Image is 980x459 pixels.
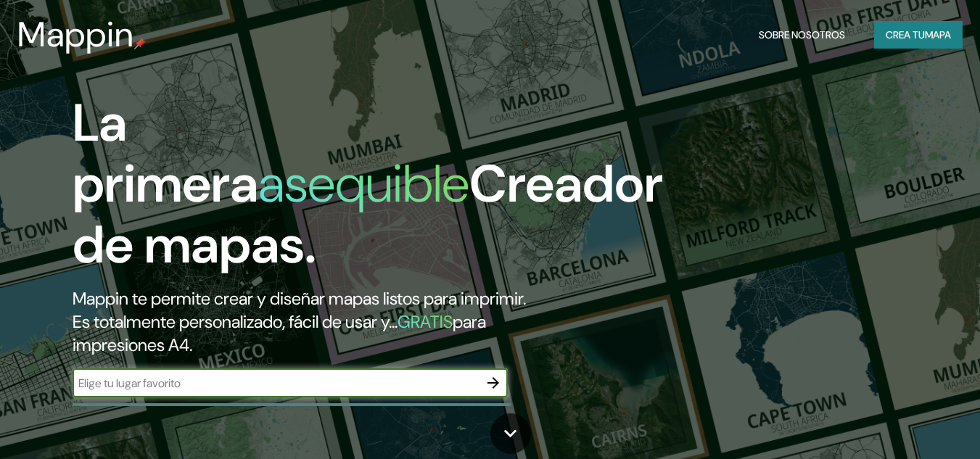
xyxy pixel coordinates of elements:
[398,310,453,333] font: GRATIS
[73,150,663,278] font: Creador de mapas.
[73,89,258,218] font: La primera
[753,21,851,49] button: Sobre nosotros
[874,21,963,49] button: Crea tumapa
[759,28,845,41] font: Sobre nosotros
[73,310,486,356] font: para impresiones A4.
[17,12,134,57] font: Mappin
[134,38,146,49] img: pin de mapeo
[886,28,925,41] font: Crea tu
[925,28,951,41] font: mapa
[73,375,479,392] input: Elige tu lugar favorito
[73,287,526,310] font: Mappin te permite crear y diseñar mapas listos para imprimir.
[73,310,398,333] font: Es totalmente personalizado, fácil de usar y...
[258,150,469,218] font: asequible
